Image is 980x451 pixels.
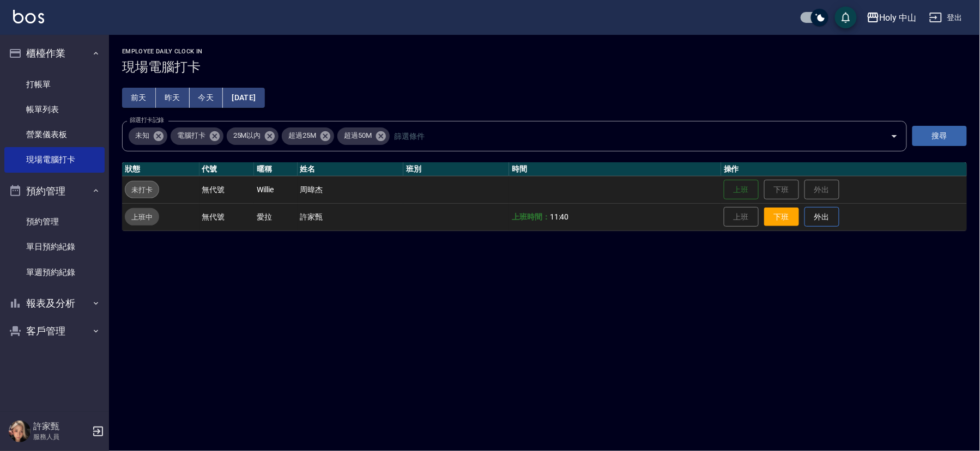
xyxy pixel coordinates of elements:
button: 前天 [122,88,156,108]
h2: Employee Daily Clock In [122,48,967,55]
button: [DATE] [223,88,264,108]
div: 25M以內 [227,127,279,145]
img: Person [9,420,31,442]
td: 許家甄 [298,203,403,230]
th: 代號 [199,162,255,176]
span: 未知 [129,130,156,141]
td: 無代號 [199,176,255,203]
button: save [835,7,857,28]
span: 電腦打卡 [171,130,212,141]
th: 班別 [403,162,509,176]
span: 超過25M [282,130,323,141]
span: 超過50M [337,130,378,141]
button: 下班 [764,208,799,227]
button: 搜尋 [912,126,967,146]
button: 上班 [724,180,759,200]
button: 報表及分析 [4,289,105,318]
input: 篩選條件 [391,126,872,145]
h3: 現場電腦打卡 [122,59,967,75]
a: 單週預約紀錄 [4,260,105,285]
td: Willie [254,176,297,203]
b: 上班時間： [512,212,550,221]
div: 電腦打卡 [171,127,223,145]
button: 預約管理 [4,177,105,205]
span: 未打卡 [125,184,159,196]
p: 服務人員 [33,432,89,442]
button: 登出 [925,8,967,28]
label: 篩選打卡記錄 [130,116,164,124]
span: 11:40 [550,212,569,221]
td: 周暐杰 [298,176,403,203]
td: 愛拉 [254,203,297,230]
a: 營業儀表板 [4,122,105,147]
a: 現場電腦打卡 [4,147,105,172]
a: 預約管理 [4,209,105,234]
button: 客戶管理 [4,317,105,345]
button: Holy 中山 [862,7,921,29]
span: 25M以內 [227,130,268,141]
th: 操作 [721,162,967,176]
a: 打帳單 [4,72,105,97]
h5: 許家甄 [33,421,89,432]
div: 超過25M [282,127,334,145]
th: 暱稱 [254,162,297,176]
button: Open [886,127,903,145]
th: 狀態 [122,162,199,176]
a: 單日預約紀錄 [4,234,105,259]
th: 時間 [509,162,721,176]
div: Holy 中山 [880,11,917,25]
button: 昨天 [156,88,190,108]
td: 無代號 [199,203,255,230]
span: 上班中 [125,211,159,223]
div: 未知 [129,127,167,145]
th: 姓名 [298,162,403,176]
img: Logo [13,10,44,23]
button: 櫃檯作業 [4,39,105,68]
div: 超過50M [337,127,390,145]
a: 帳單列表 [4,97,105,122]
button: 外出 [804,207,839,227]
button: 今天 [190,88,223,108]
